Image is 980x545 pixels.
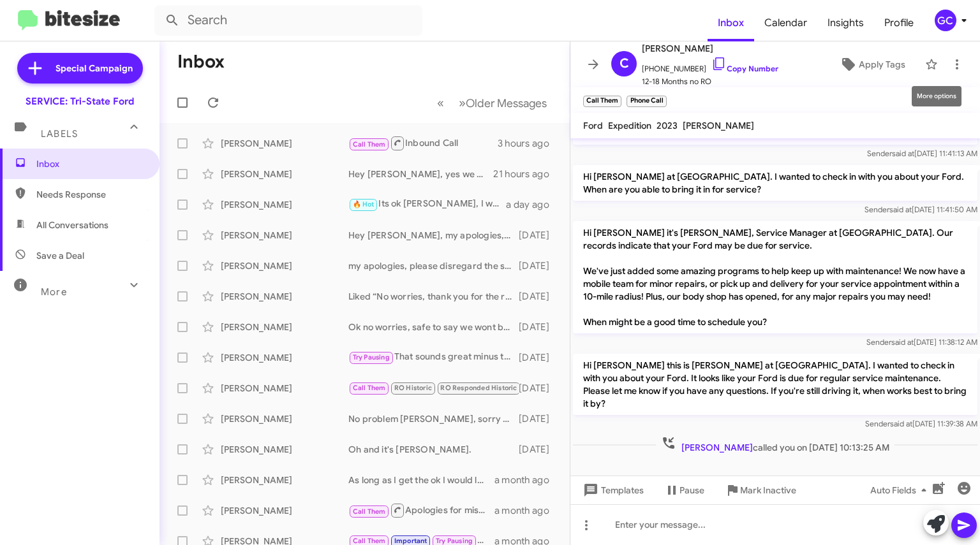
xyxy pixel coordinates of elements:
span: Needs Response [36,188,145,201]
button: Apply Tags [825,53,919,76]
div: 21 hours ago [493,168,560,180]
small: Phone Call [627,96,666,107]
div: Liked “No worries, thank you for the reply and update! If you are ever in the area and need assis... [348,290,519,303]
div: Hey [PERSON_NAME], yes we still work on fleet vehicles, GSA, state police etc [348,168,493,180]
span: Pause [679,479,704,502]
div: [PERSON_NAME] [221,382,348,395]
div: [DATE] [519,351,560,364]
div: [PERSON_NAME] [221,474,348,486]
div: Its ok [PERSON_NAME], I will take care of it no worries :) [348,197,506,212]
span: Auto Fields [870,479,932,502]
a: Calendar [754,4,817,41]
span: Sender [DATE] 11:41:50 AM [865,205,977,214]
small: Call Them [583,96,621,107]
span: More [41,286,67,298]
span: 2023 [657,120,678,131]
div: No problem [PERSON_NAME], sorry to disturb you. I understand performing your own maintenance, if ... [348,412,519,425]
div: Inbound Call [348,135,498,151]
span: Important [394,537,427,545]
span: Try Pausing [353,353,390,361]
a: Copy Number [711,64,778,73]
div: Ok no worries, safe to say we wont be seeing you for service needs. If you are ever in the area a... [348,321,519,333]
div: [DATE] [519,259,560,272]
div: Hey [PERSON_NAME], my apologies, it seems I missed an email. The previous quoted special will be ... [348,229,519,242]
button: Auto Fields [860,479,942,502]
span: Call Them [353,384,386,392]
a: Insights [817,4,874,41]
div: a month ago [494,504,560,517]
span: [PERSON_NAME] [681,442,753,453]
span: said at [890,419,912,428]
div: [PERSON_NAME] [221,137,348,150]
span: said at [891,337,914,347]
div: a month ago [494,474,560,486]
div: More options [912,86,961,106]
button: Next [451,90,554,116]
a: Special Campaign [17,53,143,84]
div: As long as I get the ok I would love to do that for you [PERSON_NAME], Let me run that up the fla... [348,474,494,486]
div: [PERSON_NAME] [221,259,348,272]
span: Labels [41,128,78,140]
span: Call Them [353,537,386,545]
span: said at [892,149,914,158]
span: Inbox [36,157,145,170]
p: Hi [PERSON_NAME] it's [PERSON_NAME], Service Manager at [GEOGRAPHIC_DATA]. Our records indicate t... [573,221,977,333]
nav: Page navigation example [430,90,554,116]
div: [DATE] [519,443,560,456]
span: Special Campaign [56,62,133,75]
div: Oh and it's [PERSON_NAME]. [348,443,519,456]
p: Hi [PERSON_NAME] at [GEOGRAPHIC_DATA]. I wanted to check in with you about your Ford. When are yo... [573,165,977,201]
div: my apologies, please disregard the system generated text [348,259,519,272]
span: Older Messages [466,96,547,110]
span: « [437,95,444,111]
div: Ok I completely understand that, just let us know if we can ever help. [348,381,519,395]
span: All Conversations [36,219,108,231]
button: Templates [570,479,654,502]
div: GC [935,10,956,31]
span: said at [889,205,912,214]
span: » [459,95,466,111]
button: Pause [654,479,715,502]
span: Call Them [353,140,386,149]
div: [PERSON_NAME] [221,168,348,180]
button: GC [924,10,966,31]
a: Inbox [708,4,754,41]
span: [PERSON_NAME] [683,120,754,131]
span: [PHONE_NUMBER] [642,56,778,75]
span: Sender [DATE] 11:38:12 AM [866,337,977,347]
span: Expedition [608,120,651,131]
div: [PERSON_NAME] [221,229,348,242]
div: [DATE] [519,412,560,425]
button: Previous [429,90,452,116]
span: RO Responded Historic [440,384,517,392]
div: [DATE] [519,382,560,395]
h1: Inbox [177,52,225,72]
span: Profile [874,4,924,41]
span: Sender [DATE] 11:41:13 AM [867,149,977,158]
div: Apologies for missing your call [PERSON_NAME], I just called and left a message with how to get i... [348,502,494,518]
span: 🔥 Hot [353,200,375,208]
input: Search [154,5,422,36]
span: RO Historic [394,384,432,392]
div: [PERSON_NAME] [221,504,348,517]
span: Ford [583,120,603,131]
span: C [620,54,629,74]
div: [PERSON_NAME] [221,198,348,211]
span: called you on [DATE] 10:13:25 AM [656,435,895,454]
p: Hi [PERSON_NAME] this is [PERSON_NAME] at [GEOGRAPHIC_DATA]. I wanted to check in with you about ... [573,354,977,415]
div: a day ago [506,198,560,211]
span: Apply Tags [859,53,905,76]
div: [PERSON_NAME] [221,290,348,303]
div: 3 hours ago [498,137,560,150]
div: SERVICE: Tri-State Ford [26,95,134,108]
div: [PERSON_NAME] [221,321,348,333]
div: [PERSON_NAME] [221,443,348,456]
div: [DATE] [519,229,560,242]
span: Templates [581,479,644,502]
span: Save a Deal [36,249,84,262]
div: [PERSON_NAME] [221,351,348,364]
div: [DATE] [519,290,560,303]
span: Try Pausing [436,537,473,545]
